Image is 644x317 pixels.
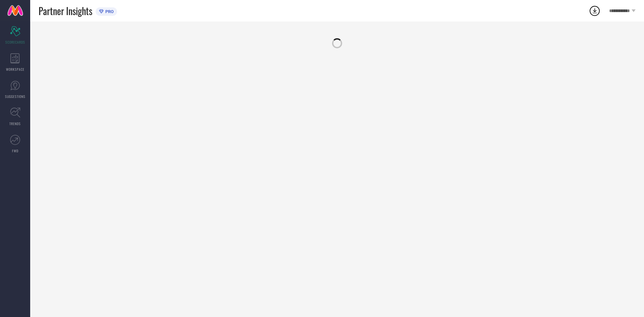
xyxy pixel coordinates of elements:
span: TRENDS [9,121,21,126]
span: SUGGESTIONS [5,94,25,99]
div: Open download list [589,5,601,17]
span: Partner Insights [39,4,92,18]
span: WORKSPACE [6,67,24,72]
span: PRO [104,9,114,14]
span: FWD [12,148,18,153]
span: SCORECARDS [5,40,25,45]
